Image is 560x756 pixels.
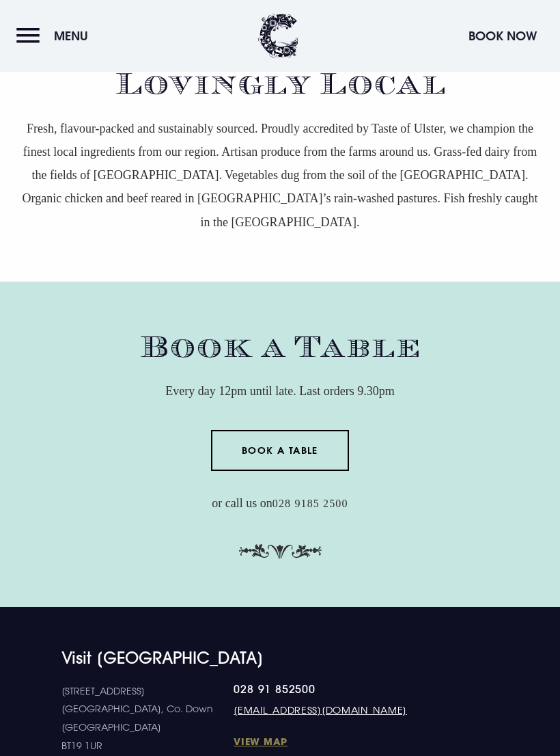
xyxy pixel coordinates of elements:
a: 028 9185 2500 [272,498,348,511]
a: [EMAIL_ADDRESS][DOMAIN_NAME] [234,703,407,717]
p: Fresh, flavour-packed and sustainably sourced. Proudly accredited by Taste of Ulster, we champion... [16,117,544,234]
h4: Visit [GEOGRAPHIC_DATA] [61,648,498,668]
a: 028 91 852500 [234,682,407,696]
p: or call us on [16,491,544,515]
span: Menu [54,28,88,44]
button: Menu [16,21,95,51]
p: [STREET_ADDRESS] [GEOGRAPHIC_DATA], Co. Down [GEOGRAPHIC_DATA] BT19 1UR [61,682,234,755]
p: Every day 12pm until late. Last orders 9.30pm [16,379,544,403]
h2: Book a Table [16,329,544,366]
h2: Lovingly Local [16,78,544,103]
a: Book a Table [211,430,350,471]
img: Clandeboye Lodge [258,14,299,58]
button: Book Now [462,21,544,51]
a: View Map [234,735,407,748]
